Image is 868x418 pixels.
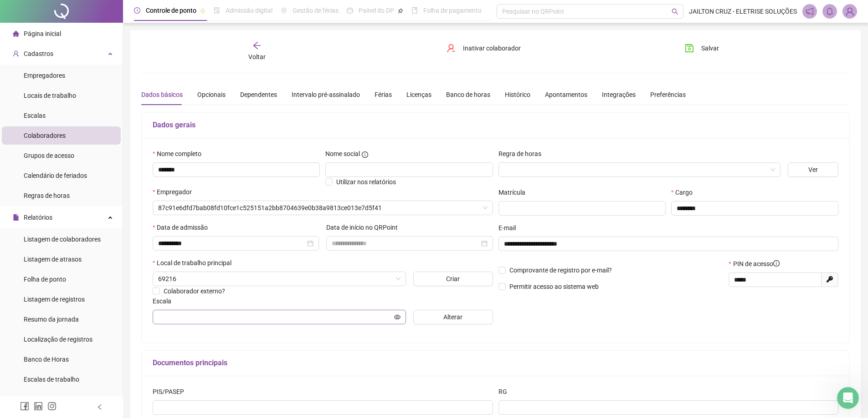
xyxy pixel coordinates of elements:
span: Inativar colaborador [463,43,521,53]
span: Ajuda [105,307,123,313]
span: Relatório de solicitações [24,396,92,403]
div: Dados básicos [141,90,183,100]
span: Mensagens [50,307,86,313]
p: Cerca de 4 minutos [54,198,117,207]
span: Regras de horas [24,192,70,199]
span: Banco de Horas [24,356,69,363]
span: Listagem de atrasos [24,256,82,263]
span: search [672,8,678,15]
button: Criar [413,272,493,286]
span: Voltar [248,53,266,60]
h5: Documentos principais [153,358,838,368]
span: facebook [20,402,29,411]
span: Gestão de férias [293,7,339,14]
span: Tarefas [148,307,171,313]
div: Integrações [602,90,636,100]
button: Alterar [413,310,493,324]
p: 3 passos [19,198,46,207]
label: Matrícula [498,187,531,197]
iframe: Intercom live chat [837,387,859,409]
img: Profile image for Maria [115,15,133,33]
label: Local de trabalho principal [153,258,237,268]
div: Apontamentos [545,90,587,100]
span: Permitir acesso ao sistema web [509,283,599,290]
span: Painel do DP [359,7,394,14]
span: save [685,44,694,53]
span: file-done [214,7,220,14]
label: Data de início no QRPoint [326,222,404,232]
div: Opcionais [197,90,226,100]
label: Regra de horas [498,149,547,159]
label: Empregador [153,187,198,197]
span: 69216 [158,272,401,286]
span: Localização de registros [24,336,92,343]
span: pushpin [398,8,403,14]
label: RG [498,387,513,397]
img: 94463 [843,5,857,18]
div: Férias [375,90,392,100]
p: Olá 👋 [18,65,164,80]
span: dashboard [347,7,353,14]
button: Ajuda [91,284,137,320]
span: home [13,30,19,37]
span: Resumo da jornada [24,316,79,323]
span: Primeiro passo : [19,221,75,228]
span: bell [826,7,834,15]
span: Folha de ponto [24,276,66,283]
label: Nome completo [153,149,207,159]
span: Escalas [24,112,46,119]
span: Nome social [325,149,360,159]
div: Normalmente respondemos em alguns minutos [19,140,152,159]
button: Tarefas [137,284,182,320]
button: Inativar colaborador [440,41,528,55]
div: Licenças [406,90,431,100]
span: Admissão digital [226,7,272,14]
span: left [97,404,103,410]
span: Ver [808,165,818,175]
h5: Dados gerais [153,120,838,131]
span: Início [13,307,33,313]
span: Procure ajuda [19,250,69,260]
span: instagram [47,402,56,411]
span: Folha de pagamento [423,7,482,14]
span: Empregadores [24,72,65,79]
div: Cadastre colaborador🧑🏽‍💼 [75,220,152,229]
span: Comprovante de registro por e-mail? [509,267,612,274]
span: pushpin [200,8,205,14]
div: Assinatura Digital na Folha de Ponto da QRPoint: Mais Segurança e Agilidade para sua Gestão [13,267,169,303]
label: E-mail [498,223,522,233]
span: info-circle [773,260,780,267]
span: user-delete [447,44,456,53]
label: Cargo [671,187,699,197]
span: Listagem de colaboradores [24,236,101,243]
button: Ver [788,162,838,177]
span: sun [281,7,287,14]
img: Profile image for Gabriel [132,15,150,33]
span: Grupos de acesso [24,152,74,159]
div: Envie-nos uma mensagem [19,130,152,140]
span: Relatórios [24,214,52,221]
div: Banco de horas [446,90,490,100]
span: info-circle [362,151,368,158]
span: 87c91e6dfd7bab08fd10fce1c525151a2bb8704639e0b38a9813ce013e7d5f41 [158,201,488,215]
div: Dependentes [240,90,277,100]
span: Cadastros [24,50,53,57]
span: PIN de acesso [733,259,780,269]
button: Salvar [678,41,726,55]
button: Procure ajuda [13,246,169,264]
span: Alterar [443,312,462,322]
span: Utilizar nos relatórios [336,178,396,186]
label: PIS/PASEP [153,387,190,397]
span: user-add [13,50,19,57]
label: Data de admissão [153,222,214,232]
span: arrow-left [252,41,262,50]
span: Colaborador externo? [164,287,225,295]
div: Intervalo pré-assinalado [292,90,360,100]
span: Controle de ponto [146,7,196,14]
span: Calendário de feriados [24,172,87,179]
span: Salvar [701,43,719,53]
span: linkedin [34,402,43,411]
span: Colaboradores [24,132,66,139]
span: Listagem de registros [24,296,85,303]
span: Escalas de trabalho [24,376,79,383]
